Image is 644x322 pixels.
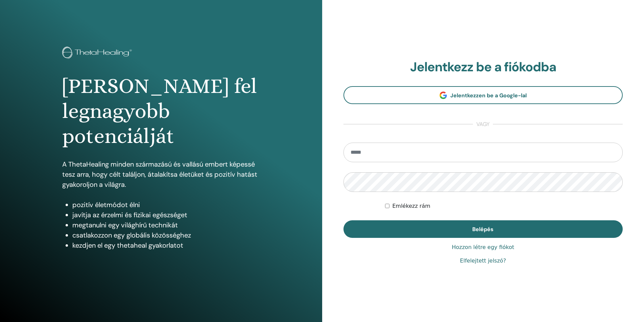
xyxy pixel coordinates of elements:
[62,74,260,149] h1: [PERSON_NAME] fel legnagyobb potenciálját
[343,59,623,75] h2: Jelentkezz be a fiókodba
[472,226,494,233] span: Belépés
[72,210,260,220] li: javítja az érzelmi és fizikai egészséget
[473,120,493,128] span: vagy
[343,220,623,238] button: Belépés
[72,230,260,240] li: csatlakozzon egy globális közösséghez
[62,159,260,190] p: A ThetaHealing minden származású és vallású embert képessé tesz arra, hogy célt találjon, átalakí...
[343,86,623,104] a: Jelentkezzen be a Google-lal
[392,202,430,210] label: Emlékezz rám
[450,92,527,99] span: Jelentkezzen be a Google-lal
[72,220,260,230] li: megtanulni egy világhírű technikát
[460,257,506,265] a: Elfelejtett jelszó?
[452,243,514,251] a: Hozzon létre egy fiókot
[385,202,623,210] div: Keep me authenticated indefinitely or until I manually logout
[72,200,260,210] li: pozitív életmódot élni
[72,240,260,250] li: kezdjen el egy thetaheal gyakorlatot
